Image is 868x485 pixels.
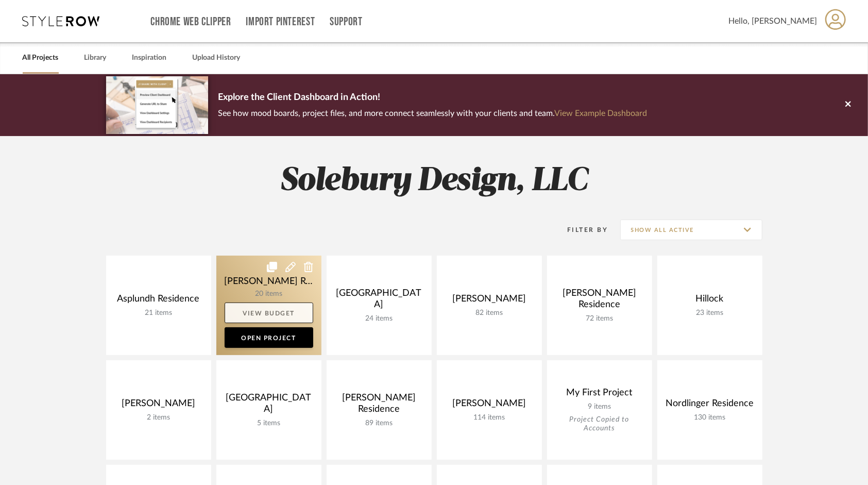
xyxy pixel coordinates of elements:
div: [GEOGRAPHIC_DATA] [335,288,423,314]
img: d5d033c5-7b12-40c2-a960-1ecee1989c38.png [106,76,208,133]
h2: Solebury Design, LLC [63,162,805,200]
div: My First Project [555,387,644,403]
div: [PERSON_NAME] Residence [555,288,644,314]
div: 23 items [666,309,754,317]
a: View Example Dashboard [555,109,648,118]
a: Upload History [193,51,241,65]
div: Project Copied to Accounts [555,415,644,433]
a: Chrome Web Clipper [151,18,231,26]
a: Support [330,18,362,26]
p: Explore the Client Dashboard in Action! [218,90,648,106]
div: 9 items [555,403,644,411]
div: 24 items [335,314,423,323]
div: Asplundh Residence [114,293,203,309]
div: 114 items [445,413,534,422]
span: Hello, [PERSON_NAME] [729,15,818,27]
a: Inspiration [132,51,167,65]
a: Import Pinterest [246,18,315,26]
div: [PERSON_NAME] [114,398,203,413]
div: [PERSON_NAME] Residence [335,392,423,419]
div: 2 items [114,413,203,422]
div: 89 items [335,419,423,428]
div: Nordlinger Residence [666,398,754,413]
div: Hillock [666,293,754,309]
div: 130 items [666,413,754,422]
p: See how mood boards, project files, and more connect seamlessly with your clients and team. [218,106,648,121]
div: [GEOGRAPHIC_DATA] [225,392,313,419]
a: View Budget [225,303,313,323]
div: 5 items [225,419,313,428]
div: [PERSON_NAME] [445,398,534,413]
div: 72 items [555,314,644,323]
div: 21 items [114,309,203,317]
a: All Projects [23,51,59,65]
div: Filter By [554,225,608,235]
div: 82 items [445,309,534,317]
a: Open Project [225,327,313,348]
div: [PERSON_NAME] [445,293,534,309]
a: Library [84,51,107,65]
